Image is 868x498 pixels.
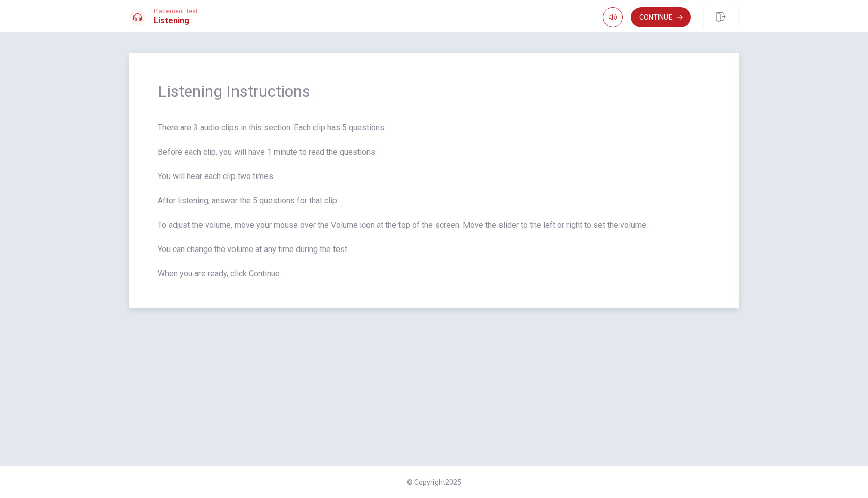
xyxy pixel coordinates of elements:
[631,7,691,27] button: Continue
[154,8,198,15] span: Placement Test
[154,15,198,27] h1: Listening
[407,478,461,486] span: © Copyright 2025
[158,81,710,101] span: Listening Instructions
[158,122,710,280] span: There are 3 audio clips in this section. Each clip has 5 questions. Before each clip, you will ha...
